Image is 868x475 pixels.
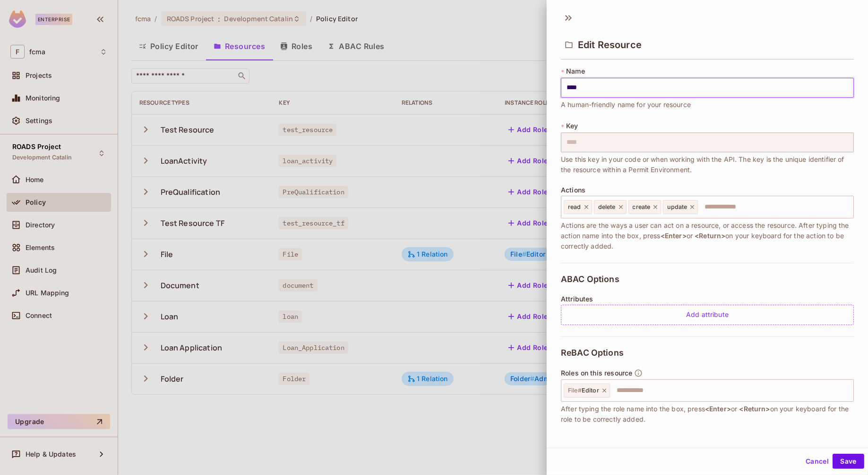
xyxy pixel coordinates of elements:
[561,404,854,425] span: After typing the role name into the box, press or on your keyboard for the role to be correctly a...
[633,203,651,211] span: create
[833,454,864,469] button: Save
[561,220,854,251] span: Actions are the ways a user can act on a resource, or access the resource. After typing the actio...
[594,200,627,214] div: delete
[561,154,854,175] span: Use this key in your code or when working with the API. The key is the unique identifier of the r...
[561,100,691,110] span: A human-friendly name for your resource
[564,200,592,214] div: read
[628,200,662,214] div: create
[566,67,585,75] span: Name
[705,405,731,413] span: <Enter>
[561,305,854,325] div: Add attribute
[568,203,581,211] span: read
[695,232,725,240] span: <Return>
[566,122,578,130] span: Key
[561,348,624,358] span: ReBAC Options
[661,232,687,240] span: <Enter>
[561,186,585,194] span: Actions
[561,275,619,284] span: ABAC Options
[568,387,582,394] span: File #
[561,295,593,303] span: Attributes
[663,200,698,214] div: update
[667,203,687,211] span: update
[564,383,610,398] div: File#Editor
[561,369,632,377] span: Roles on this resource
[598,203,616,211] span: delete
[578,39,642,50] span: Edit Resource
[739,405,770,413] span: <Return>
[568,387,599,394] span: Editor
[802,454,833,469] button: Cancel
